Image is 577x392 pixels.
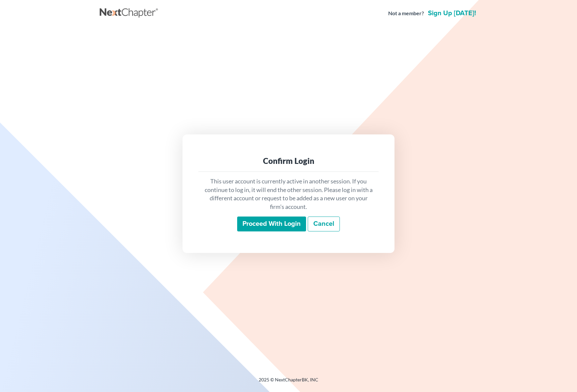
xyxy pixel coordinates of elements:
input: Proceed with login [237,217,306,232]
p: This user account is currently active in another session. If you continue to log in, it will end ... [204,177,373,211]
a: Cancel [308,217,340,232]
div: Confirm Login [204,156,373,166]
div: 2025 © NextChapterBK, INC [100,376,477,388]
a: Sign up [DATE]! [427,10,477,17]
strong: Not a member? [388,10,424,17]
